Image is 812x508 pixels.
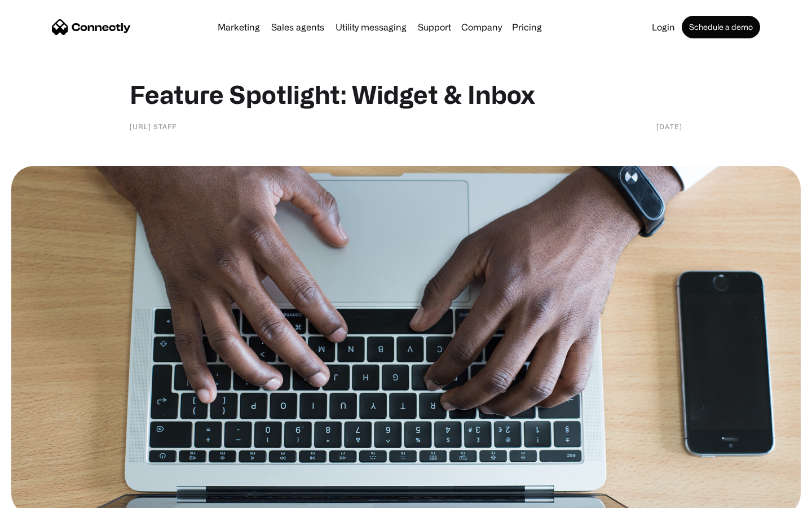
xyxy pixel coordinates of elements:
a: Marketing [213,23,264,32]
aside: Language selected: English [11,488,68,504]
div: [URL] staff [130,121,176,132]
a: Pricing [507,23,546,32]
a: Schedule a demo [682,16,760,38]
div: [DATE] [656,121,682,132]
a: Login [647,23,679,32]
a: Utility messaging [331,23,411,32]
ul: Language list [23,488,68,504]
h1: Feature Spotlight: Widget & Inbox [130,79,682,110]
div: Company [461,19,502,35]
a: Sales agents [267,23,329,32]
a: Support [413,23,456,32]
